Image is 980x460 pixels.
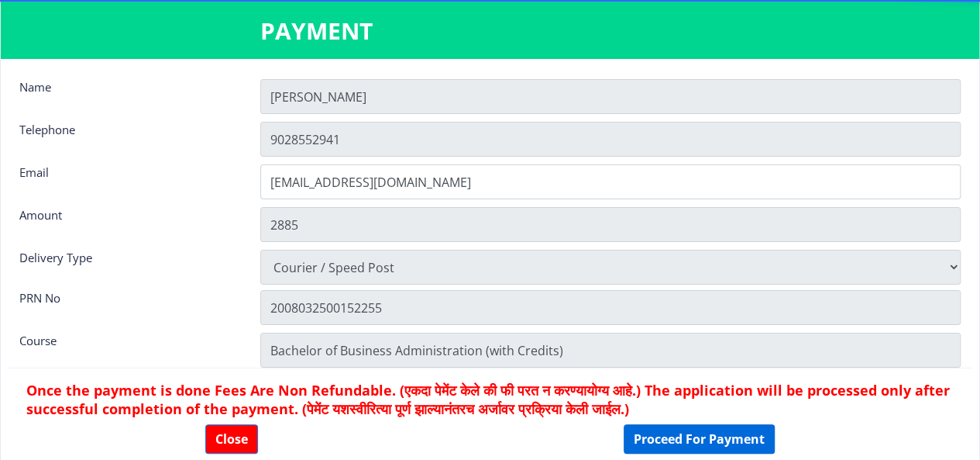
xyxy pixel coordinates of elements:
[260,79,961,114] input: Name
[8,250,249,281] div: Delivery Type
[8,290,249,321] div: PRN No
[260,164,961,199] input: Email
[8,333,249,364] div: Course
[8,122,249,153] div: Telephone
[205,424,258,454] button: Close
[260,290,961,325] input: Zipcode
[8,79,249,110] div: Name
[260,16,720,47] h3: PAYMENT
[8,164,249,195] div: Email
[260,122,961,157] input: Telephone
[8,207,249,238] div: Amount
[260,333,961,368] input: Zipcode
[624,424,775,454] button: Proceed For Payment
[26,381,954,418] h6: Once the payment is done Fees Are Non Refundable. (एकदा पेमेंट केले की फी परत न करण्यायोग्य आहे.)...
[260,207,961,242] input: Amount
